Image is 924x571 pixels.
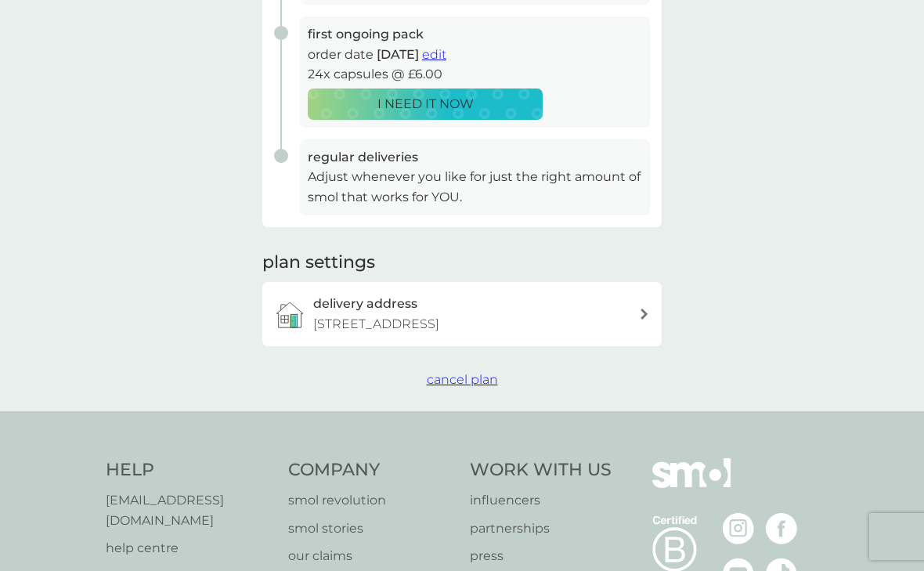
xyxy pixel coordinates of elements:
[723,513,754,544] img: visit the smol Instagram page
[106,458,273,482] h4: Help
[308,147,642,168] h3: regular deliveries
[313,294,417,314] h3: delivery address
[308,89,543,120] button: I NEED IT NOW
[470,519,612,539] a: partnerships
[288,458,455,482] h4: Company
[288,490,455,511] a: smol revolution
[470,546,612,566] a: press
[313,314,439,334] p: [STREET_ADDRESS]
[470,490,612,511] a: influencers
[106,490,273,530] a: [EMAIL_ADDRESS][DOMAIN_NAME]
[288,546,455,566] a: our claims
[308,167,642,207] p: Adjust whenever you like for just the right amount of smol that works for YOU.
[106,538,273,558] a: help centre
[427,372,498,387] span: cancel plan
[652,458,731,511] img: smol
[262,282,662,345] a: delivery address[STREET_ADDRESS]
[377,47,419,62] span: [DATE]
[470,458,612,482] h4: Work With Us
[288,519,455,539] a: smol stories
[308,24,642,45] h3: first ongoing pack
[308,64,642,85] p: 24x capsules @ £6.00
[422,47,446,62] span: edit
[377,94,474,114] p: I NEED IT NOW
[308,45,642,65] p: order date
[766,513,797,544] img: visit the smol Facebook page
[262,251,375,275] h2: plan settings
[422,45,446,65] button: edit
[427,370,498,390] button: cancel plan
